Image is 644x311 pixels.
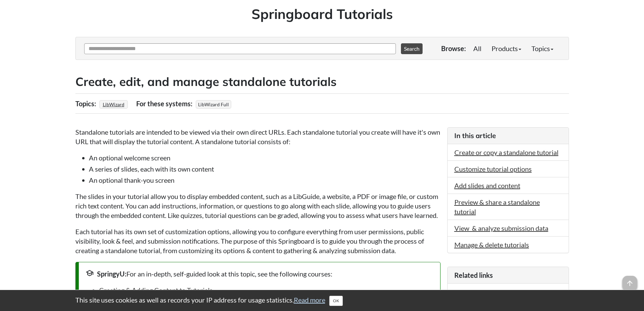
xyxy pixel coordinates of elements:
[86,269,433,279] div: For an in-depth, self-guided look at this topic, see the following courses:
[454,198,540,216] a: Preview & share a standalone tutorial
[454,181,520,190] a: Add slides and content
[89,164,440,174] li: A series of slides, each with its own content
[622,276,637,285] a: arrow_upward
[454,288,539,305] a: SpringyU: Creating & Adding Content to Tutorials
[75,97,98,110] div: Topics:
[86,269,94,277] span: school
[454,165,532,173] a: Customize tutorial options
[468,42,486,55] a: All
[99,286,213,294] a: Creating & Adding Content to Tutorials
[294,296,325,304] a: Read more
[622,276,637,291] span: arrow_upward
[196,100,231,109] span: LibWizard Full
[329,296,343,306] button: Close
[136,97,194,110] div: For these systems:
[454,271,493,279] span: Related links
[89,175,440,185] li: An optional thank-you screen
[102,99,125,109] a: LibWizard
[69,295,576,306] div: This site uses cookies as well as records your IP address for usage statistics.
[486,42,526,55] a: Products
[454,241,529,249] a: Manage & delete tutorials
[441,44,466,53] p: Browse:
[75,73,569,90] h2: Create, edit, and manage standalone tutorials
[454,131,562,140] h3: In this article
[454,224,548,232] a: View & analyze submission data
[75,227,440,255] p: Each tutorial has its own set of customization options, allowing you to configure everything from...
[75,192,440,220] p: The slides in your tutorial allow you to display embedded content, such as a LibGuide, a website,...
[401,43,423,54] button: Search
[89,153,440,162] li: An optional welcome screen
[454,148,558,156] a: Create or copy a standalone tutorial
[526,42,558,55] a: Topics
[80,4,564,23] h1: Springboard Tutorials
[97,270,126,278] strong: SpringyU:
[75,127,440,146] p: Standalone tutorials are intended to be viewed via their own direct URLs. Each standalone tutoria...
